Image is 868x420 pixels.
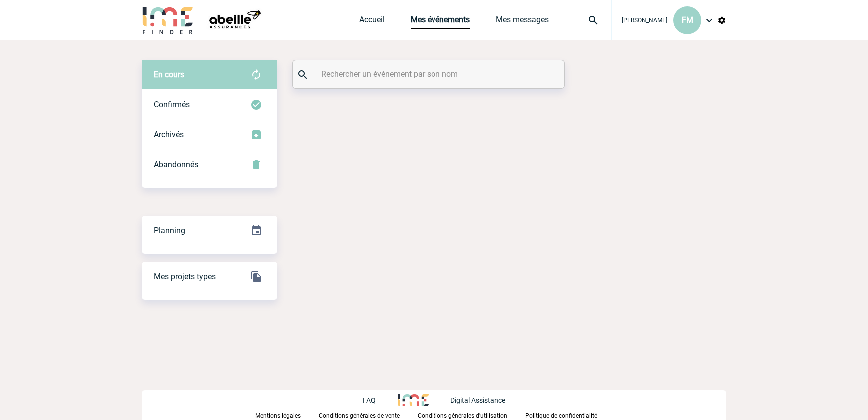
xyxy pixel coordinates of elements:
[319,67,541,81] input: Rechercher un événement par son nom
[418,412,507,419] p: Conditions générales d'utilisation
[319,412,400,419] p: Conditions générales de vente
[398,394,429,406] img: http://www.idealmeetingsevents.fr/
[363,396,376,404] p: FAQ
[142,262,277,292] div: GESTION DES PROJETS TYPE
[142,120,277,150] div: Retrouvez ici tous les événements que vous avez décidé d'archiver
[142,60,277,90] div: Retrouvez ici tous vos évènements avant confirmation
[319,410,418,420] a: Conditions générales de vente
[142,6,194,34] img: IME-Finder
[363,395,398,404] a: FAQ
[525,410,613,420] a: Politique de confidentialité
[255,412,301,419] p: Mentions légales
[496,15,549,29] a: Mes messages
[154,100,190,109] span: Confirmés
[142,216,277,246] div: Retrouvez ici tous vos événements organisés par date et état d'avancement
[154,130,184,139] span: Archivés
[418,410,525,420] a: Conditions générales d'utilisation
[359,15,385,29] a: Accueil
[142,215,277,245] a: Planning
[154,272,216,281] span: Mes projets types
[154,226,185,235] span: Planning
[154,70,184,79] span: En cours
[255,410,319,420] a: Mentions légales
[142,261,277,291] a: Mes projets types
[411,15,470,29] a: Mes événements
[622,17,667,24] span: [PERSON_NAME]
[682,15,693,25] span: FM
[525,412,597,419] p: Politique de confidentialité
[142,150,277,180] div: Retrouvez ici tous vos événements annulés
[450,396,505,404] p: Digital Assistance
[154,160,198,169] span: Abandonnés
